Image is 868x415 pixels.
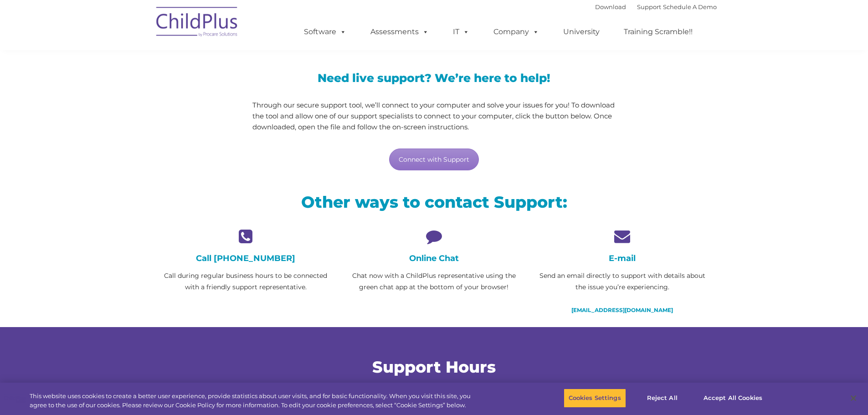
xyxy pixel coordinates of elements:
span: Support Hours [372,357,496,377]
p: Call during regular business hours to be connected with a friendly support representative. [159,270,333,293]
div: This website uses cookies to create a better user experience, provide statistics about user visit... [30,392,478,410]
button: Cookies Settings [564,389,626,408]
a: Training Scramble!! [615,23,702,41]
a: Software [295,23,355,41]
a: Support [637,3,661,10]
a: Download [595,3,626,10]
h4: Online Chat [347,253,521,263]
h3: Need live support? We’re here to help! [252,72,616,84]
h4: E-mail [535,253,709,263]
a: IT [444,23,478,41]
a: University [554,23,609,41]
img: ChildPlus by Procare Solutions [152,0,243,46]
h4: Call [PHONE_NUMBER] [159,253,333,263]
a: Connect with Support [389,149,479,170]
font: | [595,3,717,10]
a: Assessments [361,23,438,41]
p: Through our secure support tool, we’ll connect to your computer and solve your issues for you! To... [252,100,616,133]
a: Schedule A Demo [663,3,717,10]
p: Send an email directly to support with details about the issue you’re experiencing. [535,270,709,293]
a: [EMAIL_ADDRESS][DOMAIN_NAME] [571,307,673,313]
button: Close [843,388,863,408]
a: Company [484,23,548,41]
button: Accept All Cookies [699,389,767,408]
button: Reject All [634,389,691,408]
h2: Other ways to contact Support: [159,192,710,212]
p: Chat now with a ChildPlus representative using the green chat app at the bottom of your browser! [347,270,521,293]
